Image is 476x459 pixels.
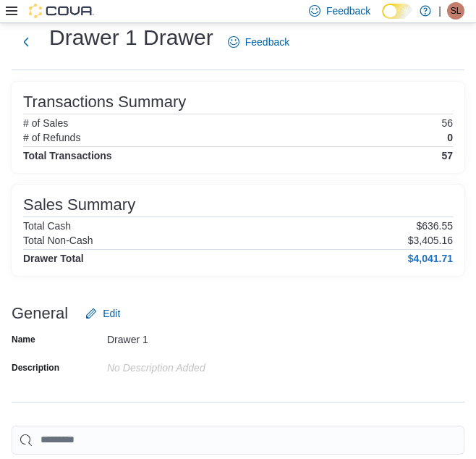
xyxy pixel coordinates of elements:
[23,150,112,161] h4: Total Transactions
[382,19,383,20] span: Dark Mode
[107,356,301,374] div: No Description added
[49,23,213,52] h1: Drawer 1 Drawer
[408,235,453,246] p: $3,405.16
[408,253,453,264] h4: $4,041.71
[80,299,126,328] button: Edit
[23,235,93,246] h6: Total Non-Cash
[23,253,84,264] h4: Drawer Total
[23,196,135,214] h3: Sales Summary
[23,93,186,111] h3: Transactions Summary
[416,220,453,232] p: $636.55
[447,132,453,143] p: 0
[451,2,462,20] span: sl
[29,4,94,18] img: Cova
[245,35,289,49] span: Feedback
[441,150,453,161] h4: 57
[103,306,120,321] span: Edit
[438,2,441,20] p: |
[23,132,80,143] h6: # of Refunds
[382,4,412,19] input: Dark Mode
[222,28,295,56] a: Feedback
[12,305,68,322] h3: General
[447,2,464,20] div: samantha l'heureux
[12,334,35,345] label: Name
[12,426,464,455] input: This is a search bar. As you type, the results lower in the page will automatically filter.
[12,28,41,56] button: Next
[326,4,370,18] span: Feedback
[441,117,453,129] p: 56
[107,328,301,345] div: Drawer 1
[12,362,59,374] label: Description
[23,117,68,129] h6: # of Sales
[23,220,71,232] h6: Total Cash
